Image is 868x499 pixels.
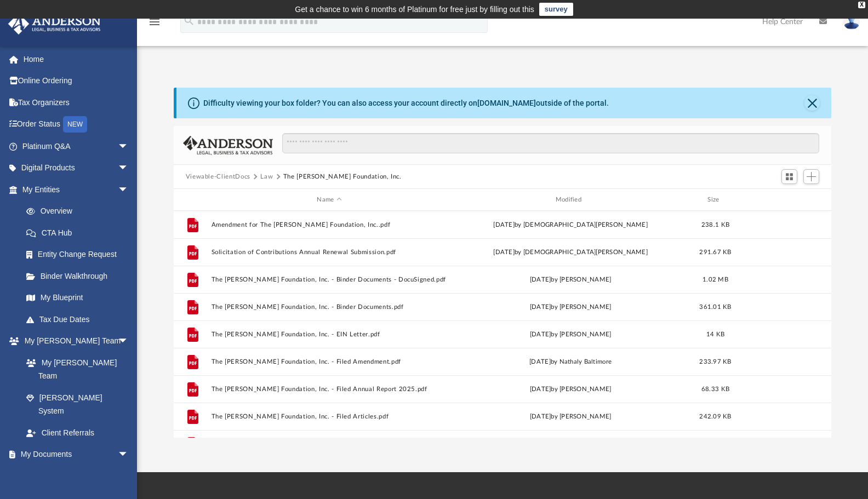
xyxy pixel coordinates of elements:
a: Tax Organizers [8,91,145,113]
div: NEW [63,116,87,133]
input: Search files and folders [282,133,819,154]
a: My Documentsarrow_drop_down [8,444,140,466]
button: Close [804,95,820,111]
div: Size [693,195,737,205]
button: The [PERSON_NAME] Foundation, Inc. - Binder Documents - DocuSigned.pdf [211,276,447,283]
a: My [PERSON_NAME] Teamarrow_drop_down [8,330,140,352]
span: 14 KB [706,331,724,337]
a: Platinum Q&Aarrow_drop_down [8,135,145,157]
i: menu [148,15,161,28]
a: Online Ordering [8,70,145,92]
span: arrow_drop_down [118,179,140,201]
span: 361.01 KB [699,304,731,310]
div: by [DEMOGRAPHIC_DATA][PERSON_NAME] [452,248,688,257]
span: arrow_drop_down [118,157,140,180]
div: [DATE] by Nathaly Baltimore [452,357,688,367]
a: Home [8,48,145,70]
span: 238.1 KB [701,222,729,228]
a: Client Referrals [15,422,140,444]
a: Digital Productsarrow_drop_down [8,157,145,179]
div: Name [210,195,447,205]
span: [DATE] [493,249,515,255]
span: arrow_drop_down [118,135,140,158]
div: [DATE] by [PERSON_NAME] [452,412,688,422]
div: [DATE] by [PERSON_NAME] [452,330,688,340]
button: The [PERSON_NAME] Foundation, Inc. - Binder Documents.pdf [211,303,447,311]
button: The [PERSON_NAME] Foundation, Inc. - Filed Articles.pdf [211,413,447,420]
button: Viewable-ClientDocs [186,172,250,182]
a: My Blueprint [15,287,140,309]
div: id [742,195,819,205]
a: Order StatusNEW [8,113,145,136]
img: User Pic [843,14,860,30]
button: The [PERSON_NAME] Foundation, Inc. - Filed Annual Report 2025.pdf [211,386,447,393]
div: grid [174,211,832,438]
div: Get a chance to win 6 months of Platinum for free just by filling out this [295,3,534,16]
button: The [PERSON_NAME] Foundation, Inc. [283,172,402,182]
div: id [178,195,205,205]
div: close [858,2,865,8]
a: My Entitiesarrow_drop_down [8,179,145,200]
a: Binder Walkthrough [15,265,145,287]
span: 291.67 KB [699,249,731,255]
div: [DATE] by [PERSON_NAME] [452,302,688,312]
img: Anderson Advisors Platinum Portal [5,13,104,35]
button: The [PERSON_NAME] Foundation, Inc. - EIN Letter.pdf [211,331,447,338]
a: [PERSON_NAME] System [15,387,140,422]
div: Modified [452,195,689,205]
a: My [PERSON_NAME] Team [15,352,134,387]
span: 233.97 KB [699,359,731,365]
div: [DATE] by [PERSON_NAME] [452,275,688,285]
a: survey [539,3,573,16]
i: search [183,15,195,27]
span: 1.02 MB [703,277,728,283]
a: menu [148,21,161,28]
a: CTA Hub [15,222,145,244]
button: Law [260,172,273,182]
span: 68.33 KB [701,386,729,392]
button: Switch to Grid View [781,169,798,185]
span: arrow_drop_down [118,444,140,466]
button: Amendment for The [PERSON_NAME] Foundation, Inc..pdf [211,221,447,228]
div: Difficulty viewing your box folder? You can also access your account directly on outside of the p... [203,97,609,109]
button: Solicitation of Contributions Annual Renewal Submission.pdf [211,249,447,256]
a: Overview [15,200,145,222]
div: [DATE] by [PERSON_NAME] [452,385,688,394]
span: 242.09 KB [699,414,731,420]
div: [DATE] by [DEMOGRAPHIC_DATA][PERSON_NAME] [452,220,688,230]
a: Tax Due Dates [15,308,145,330]
a: Entity Change Request [15,244,145,266]
a: [DOMAIN_NAME] [477,99,536,107]
button: Add [803,169,820,185]
span: arrow_drop_down [118,330,140,353]
button: The [PERSON_NAME] Foundation, Inc. - Filed Amendment.pdf [211,358,447,365]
